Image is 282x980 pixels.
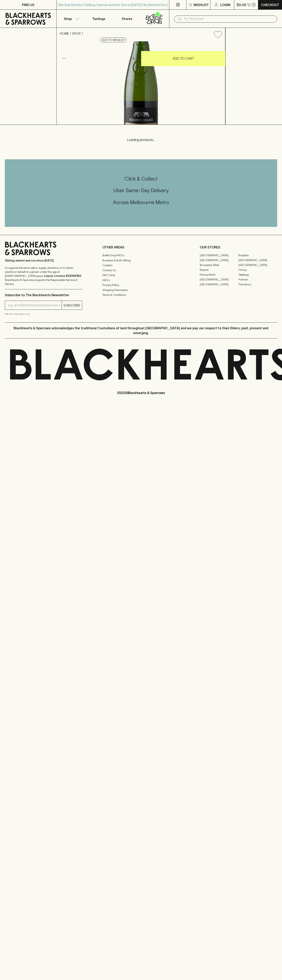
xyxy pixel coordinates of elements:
a: Brunswick West [200,263,238,267]
p: Checkout [261,2,279,7]
a: Bottle Drop FAQ's [102,253,180,258]
a: Business & Bulk Gifting [102,258,180,263]
h5: Uber Same-Day Delivery [5,187,277,194]
a: Braddon [238,253,277,258]
h5: Click & Collect [5,175,277,182]
p: Blackhearts & Sparrows acknowledges the traditional Custodians of land throughout [GEOGRAPHIC_DAT... [8,326,274,335]
a: [GEOGRAPHIC_DATA] [238,258,277,263]
a: [GEOGRAPHIC_DATA] [200,277,238,282]
strong: Liquor License #32064953 [44,274,81,277]
img: 32914.png [57,41,225,125]
p: OUR STORES [200,245,277,250]
input: e.g. jane@blackheartsandsparrows.com.au [8,302,62,309]
div: Call to action block [5,159,277,227]
p: Subscribe to The Blackhearts Newsletter [5,293,82,297]
p: Wishlist [194,2,209,7]
p: Login [220,2,230,7]
a: Gift Cards [102,273,180,278]
a: Terms & Conditions [102,293,180,297]
p: Shop [64,16,72,21]
p: It is against the law to sell or supply alcohol to, or to obtain alcohol on behalf of a person un... [5,266,82,286]
button: Add to wishlist [100,38,127,42]
a: [GEOGRAPHIC_DATA] [200,258,238,263]
p: Sibling owned and run since [DATE] [5,259,82,263]
input: Try "Pinot noir" [184,16,274,22]
a: Stores [113,10,141,28]
p: SUBSCRIBE [63,303,80,308]
p: Stores [122,16,132,21]
p: $0.00 [237,2,246,7]
a: [GEOGRAPHIC_DATA] [200,253,238,258]
a: FAQ's [102,278,180,283]
a: Tastings [85,10,113,28]
a: Contact Us [102,268,180,273]
a: Careers [102,263,180,268]
a: [GEOGRAPHIC_DATA] [238,263,277,267]
a: Geelong [238,272,277,277]
a: Prahran [238,277,277,282]
p: OTHER AREAS [102,245,180,250]
a: [GEOGRAPHIC_DATA] [200,282,238,287]
p: ADD TO CART [173,56,194,61]
button: Shop [57,10,85,28]
a: Thornbury [238,282,277,287]
a: SHOP [72,32,81,35]
a: Fitzroy North [200,272,238,277]
p: We will never spam you [5,312,82,316]
button: ADD TO CART [141,51,225,66]
a: Shipping Information [102,288,180,292]
h5: Across Melbourne Metro [5,199,277,206]
p: Tastings [92,16,105,21]
button: SUBSCRIBE [62,301,82,310]
p: 0 [253,4,255,6]
p: FIND US [22,2,34,7]
a: Fitzroy [238,267,277,272]
p: Loading products... [4,137,278,142]
button: Add to wishlist [212,29,224,40]
a: Elwood [200,267,238,272]
a: HOME [60,32,69,35]
a: Privacy Policy [102,283,180,288]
